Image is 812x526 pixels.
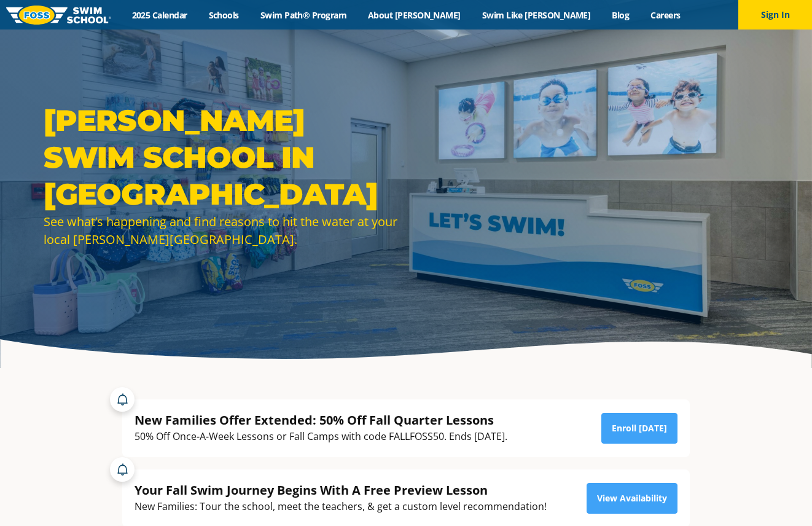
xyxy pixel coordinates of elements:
[6,6,111,25] img: FOSS Swim School Logo
[471,9,601,21] a: Swim Like [PERSON_NAME]
[249,9,357,21] a: Swim Path® Program
[640,9,691,21] a: Careers
[135,412,507,428] div: New Families Offer Extended: 50% Off Fall Quarter Lessons
[198,9,249,21] a: Schools
[135,498,547,515] div: New Families: Tour the school, meet the teachers, & get a custom level recommendation!
[44,213,400,248] div: See what’s happening and find reasons to hit the water at your local [PERSON_NAME][GEOGRAPHIC_DATA].
[601,9,640,21] a: Blog
[135,482,547,498] div: Your Fall Swim Journey Begins With A Free Preview Lesson
[587,483,677,514] a: View Availability
[601,413,677,444] a: Enroll [DATE]
[135,428,507,445] div: 50% Off Once-A-Week Lessons or Fall Camps with code FALLFOSS50. Ends [DATE].
[44,102,400,213] h1: [PERSON_NAME] Swim School in [GEOGRAPHIC_DATA]
[121,9,198,21] a: 2025 Calendar
[357,9,472,21] a: About [PERSON_NAME]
